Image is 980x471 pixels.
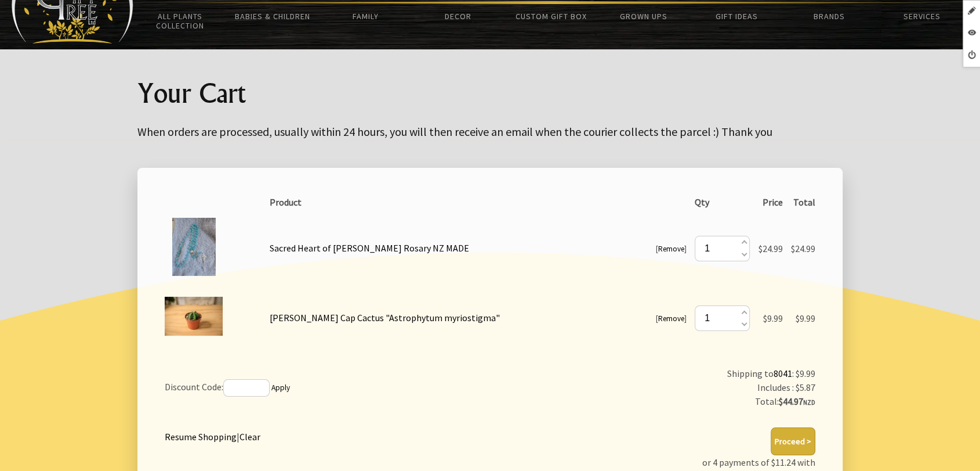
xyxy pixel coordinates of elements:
[597,4,690,28] a: Grown Ups
[137,124,772,139] big: When orders are processed, usually within 24 hours, you will then receive an email when the couri...
[656,314,687,323] small: [ ]
[656,244,687,254] small: [ ]
[547,394,815,409] div: Total:
[226,4,319,28] a: Babies & Children
[771,427,815,455] button: Proceed >
[223,379,270,397] input: If you have a discount code, enter it here and press 'Apply'.
[271,383,290,393] a: Apply
[547,380,815,394] div: Includes : $5.87
[133,4,226,38] a: All Plants Collection
[754,283,786,353] td: $9.99
[319,4,412,28] a: Family
[165,431,237,443] a: Resume Shopping
[504,4,597,28] a: Custom Gift Box
[774,368,792,379] a: 8041
[876,4,968,28] a: Services
[137,77,843,107] h1: Your Cart
[266,191,691,213] th: Product
[690,4,783,28] a: Gift Ideas
[787,191,819,213] th: Total
[239,431,260,443] a: Clear
[658,244,684,254] a: Remove
[691,191,754,213] th: Qty
[779,396,815,407] strong: $44.97
[658,314,684,323] a: Remove
[412,4,504,28] a: Decor
[161,362,543,414] td: Discount Code:
[754,213,786,283] td: $24.99
[270,242,469,254] a: Sacred Heart of [PERSON_NAME] Rosary NZ MADE
[543,362,819,414] td: Shipping to : $9.99
[270,312,500,323] a: [PERSON_NAME] Cap Cactus "Astrophytum myriostigma"
[754,191,786,213] th: Price
[787,283,819,353] td: $9.99
[783,4,876,28] a: Brands
[165,427,260,444] div: |
[787,213,819,283] td: $24.99
[803,398,815,407] span: NZD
